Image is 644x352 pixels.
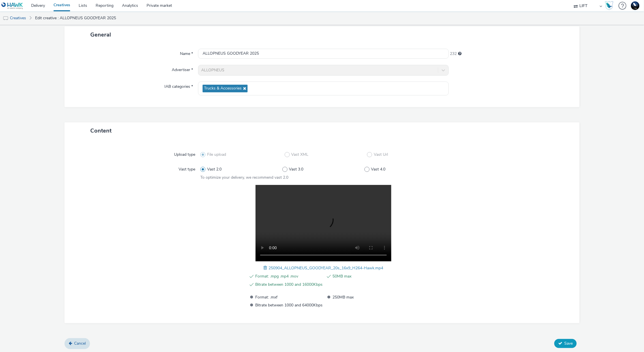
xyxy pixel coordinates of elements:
[90,127,111,135] span: Content
[169,65,195,73] label: Advertiser *
[333,294,400,300] span: 250MB max
[631,1,639,10] img: Support Hawk
[374,152,388,157] span: Vast Url
[256,281,323,288] span: Bitrate between 1000 and 16000Kbps
[450,51,457,57] span: 232
[172,150,198,157] label: Upload type
[291,152,308,157] span: Vast XML
[256,294,323,300] span: Format: .mxf
[269,265,383,271] span: 250904_ALLOPNEUS_GOODYEAR_20s_16x9_H264-Hawk.mp4
[256,302,323,308] span: Bitrate between 1000 and 64000Kbps
[554,339,577,348] button: Save
[74,341,86,346] span: Cancel
[371,167,385,172] span: Vast 4.0
[178,49,195,57] label: Name *
[289,167,304,172] span: Vast 3.0
[176,164,198,172] label: Vast type
[162,82,195,89] label: IAB categories *
[256,273,323,280] span: Format: .mpg .mp4 .mov
[564,341,573,346] span: Save
[207,152,226,157] span: File upload
[204,86,242,91] span: Trucks & Accessories
[3,16,8,21] img: tv
[90,31,111,39] span: General
[32,11,119,25] a: Edit creative : ALLOPNEUS GOODYEAR 2025
[65,338,90,349] a: Cancel
[207,167,222,172] span: Vast 2.0
[198,49,448,59] input: Name
[200,175,288,180] span: To optimize your delivery, we recommend vast 2.0
[458,51,462,57] div: Maximum 255 characters
[605,1,616,10] a: Hawk Academy
[605,1,613,10] img: Hawk Academy
[333,273,400,280] span: 50MB max
[1,2,23,9] img: undefined Logo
